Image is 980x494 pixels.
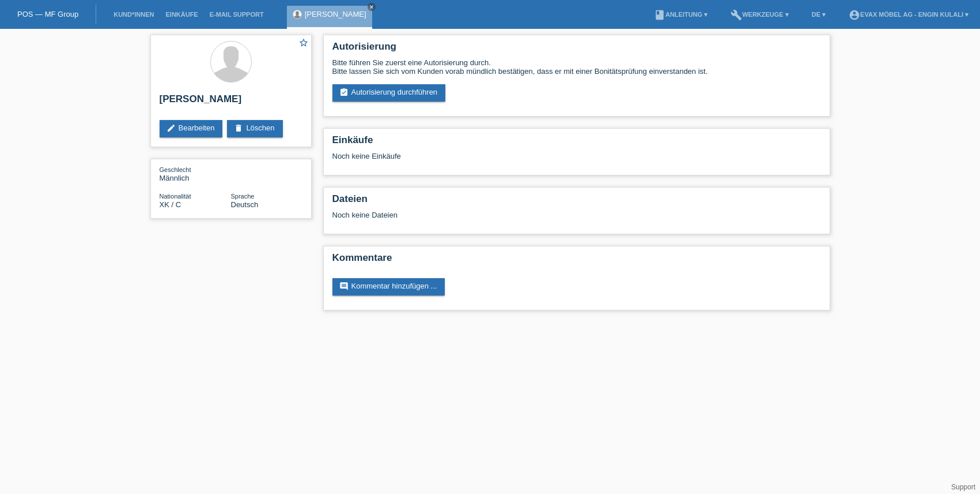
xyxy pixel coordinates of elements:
div: Bitte führen Sie zuerst eine Autorisierung durch. Bitte lassen Sie sich vom Kunden vorab mündlich... [332,58,821,76]
a: editBearbeiten [160,120,223,137]
a: Einkäufe [160,11,203,18]
h2: Einkäufe [332,134,821,152]
span: Nationalität [160,193,191,200]
a: assignment_turned_inAutorisierung durchführen [332,84,446,102]
a: [PERSON_NAME] [305,10,366,18]
a: DE ▾ [806,11,831,18]
div: Noch keine Dateien [332,211,684,219]
i: edit [167,124,176,133]
h2: Autorisierung [332,41,821,58]
h2: [PERSON_NAME] [160,93,302,111]
a: POS — MF Group [17,10,78,18]
a: star_border [298,38,309,50]
i: account_circle [849,9,860,21]
a: bookAnleitung ▾ [648,11,713,18]
span: Geschlecht [160,166,191,173]
a: E-Mail Support [204,11,270,18]
div: Noch keine Einkäufe [332,152,821,169]
i: comment [339,282,349,291]
i: delete [234,124,243,133]
i: close [369,4,374,10]
a: deleteLöschen [227,120,282,137]
span: Kosovo / C / 03.08.2014 [160,200,181,209]
span: Sprache [231,193,255,200]
i: build [731,9,742,21]
i: assignment_turned_in [339,88,349,97]
h2: Dateien [332,193,821,211]
a: close [368,3,376,11]
a: Support [951,483,975,491]
span: Deutsch [231,200,259,209]
h2: Kommentare [332,252,821,270]
i: book [654,9,665,21]
i: star_border [298,38,309,48]
div: Männlich [160,165,231,182]
a: buildWerkzeuge ▾ [725,11,794,18]
a: Kund*innen [108,11,160,18]
a: commentKommentar hinzufügen ... [332,278,445,295]
a: account_circleEVAX Möbel AG - Engin Kulali ▾ [843,11,974,18]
